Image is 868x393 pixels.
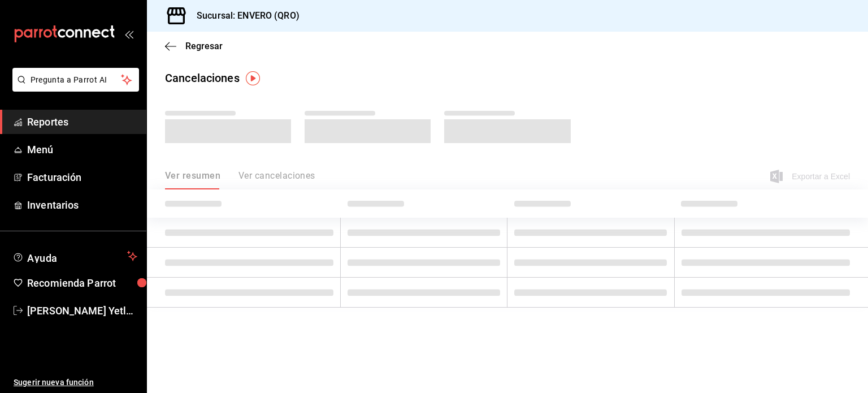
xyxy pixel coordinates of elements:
[27,275,137,291] span: Recomienda Parrot
[27,249,123,263] span: Ayuda
[31,74,121,86] span: Pregunta a Parrot AI
[246,71,260,85] img: Tooltip marker
[27,170,137,185] span: Facturación
[27,197,137,213] span: Inventarios
[27,142,137,157] span: Menú
[165,41,223,51] button: Regresar
[12,68,139,92] button: Pregunta a Parrot AI
[27,114,137,129] span: Reportes
[165,70,240,87] div: Cancelaciones
[14,377,137,388] span: Sugerir nueva función
[165,170,315,189] div: navigation tabs
[124,29,133,38] button: open_drawer_menu
[188,9,300,23] h3: Sucursal: ENVERO (QRO)
[27,303,137,318] span: [PERSON_NAME] Yetlonezi [PERSON_NAME]
[185,41,223,51] span: Regresar
[8,82,139,94] a: Pregunta a Parrot AI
